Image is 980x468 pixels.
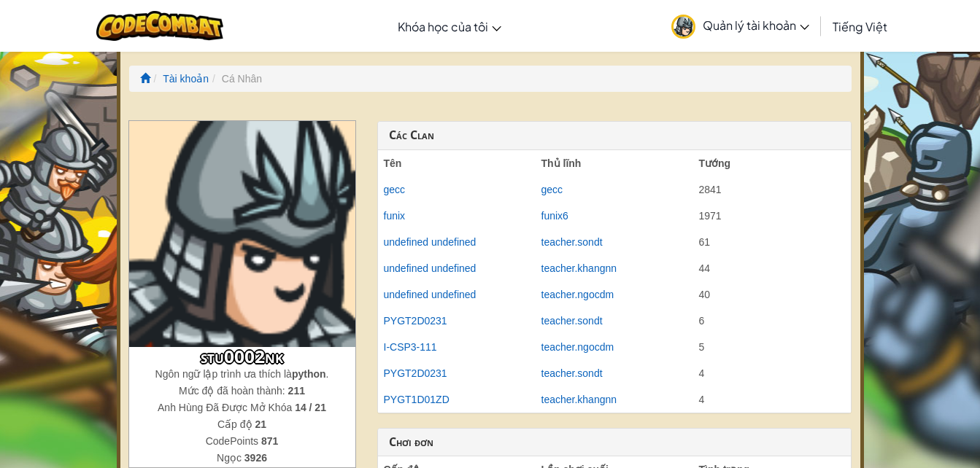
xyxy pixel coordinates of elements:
a: undefined undefined [384,262,477,274]
td: 4 [693,386,851,413]
strong: 211 [288,385,305,397]
th: Tên [378,150,536,176]
a: teacher.ngocdm [541,289,614,300]
th: Tướng [693,150,851,176]
span: Ngọc [217,452,244,464]
a: PYGT1D01ZD [384,394,450,405]
span: Cấp độ [217,418,255,430]
strong: 3926 [244,452,267,464]
td: 5 [693,334,851,360]
td: 61 [693,229,851,255]
td: 40 [693,281,851,308]
th: Thủ lĩnh [536,150,693,176]
strong: 21 [255,418,266,430]
strong: 14 / 21 [295,402,326,413]
a: Tiếng Việt [825,7,895,46]
strong: 871 [261,435,278,447]
a: PYGT2D0231 [384,367,447,379]
a: teacher.sondt [541,236,603,248]
span: Anh Hùng Đã Được Mở Khóa [158,402,295,413]
li: Cá Nhân [209,71,262,86]
a: undefined undefined [384,236,477,248]
img: avatar [671,15,695,39]
span: Tiếng Việt [833,19,887,34]
span: Mức độ đã hoàn thành: [179,385,288,397]
span: Khóa học của tôi [398,19,488,34]
a: Tài khoản [163,73,209,85]
a: funix [384,210,406,222]
td: 2841 [693,176,851,203]
a: Khóa học của tôi [390,7,509,46]
img: CodeCombat logo [96,11,224,41]
a: teacher.sondt [541,367,603,379]
strong: python [292,368,326,380]
a: teacher.khangnn [541,262,617,274]
h3: Các Clan [389,129,840,142]
a: Quản lý tài khoản [664,3,817,49]
a: gecc [541,184,563,195]
a: teacher.khangnn [541,394,617,405]
a: funix6 [541,210,568,222]
td: 4 [693,360,851,386]
a: gecc [384,184,406,195]
a: undefined undefined [384,289,477,300]
h3: stu0002nk [129,347,355,367]
span: . [326,368,329,380]
td: 6 [693,308,851,334]
span: Quản lý tài khoản [703,17,809,33]
a: teacher.ngocdm [541,341,614,353]
span: Ngôn ngữ lập trình ưa thích là [155,368,292,380]
td: 44 [693,255,851,281]
a: I-CSP3-111 [384,341,437,353]
a: teacher.sondt [541,315,603,327]
span: CodePoints [206,435,261,447]
a: PYGT2D0231 [384,315,447,327]
h3: Chơi đơn [389,436,840,449]
td: 1971 [693,203,851,229]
